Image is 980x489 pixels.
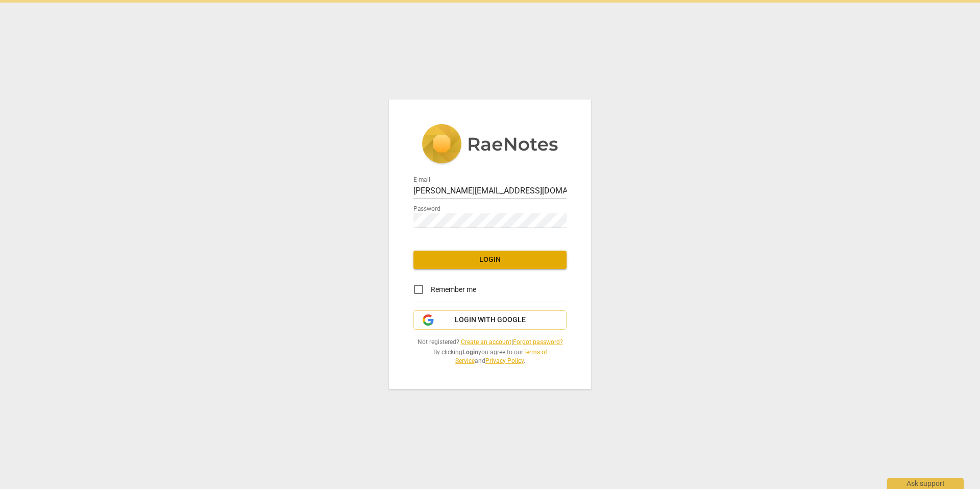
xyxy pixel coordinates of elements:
[461,338,511,346] a: Create an account
[513,338,563,346] a: Forgot password?
[413,206,440,212] label: Password
[413,177,430,183] label: E-mail
[413,338,567,347] span: Not registered? |
[455,349,547,364] a: Terms of Service
[413,251,567,269] button: Login
[413,310,567,330] button: Login with Google
[485,357,524,364] a: Privacy Policy
[462,349,478,356] b: Login
[422,124,558,166] img: 5ac2273c67554f335776073100b6d88f.svg
[422,255,558,265] span: Login
[887,478,964,489] div: Ask support
[431,284,476,295] span: Remember me
[413,348,567,365] span: By clicking you agree to our and .
[455,315,526,325] span: Login with Google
